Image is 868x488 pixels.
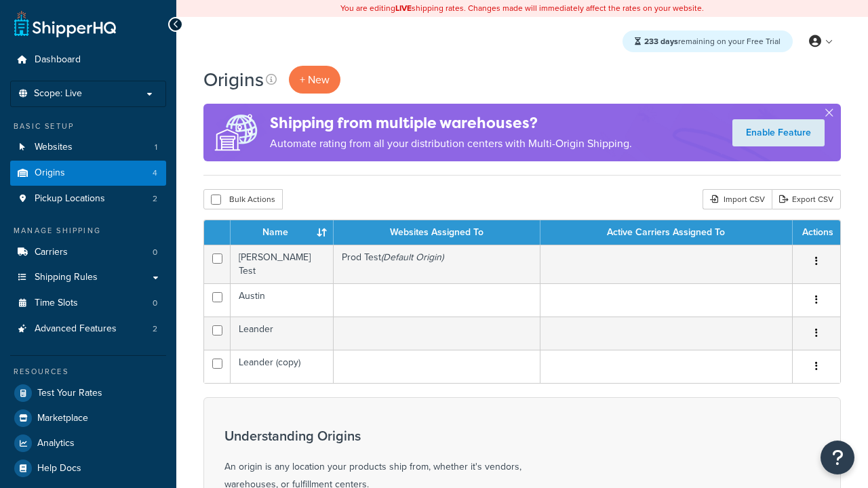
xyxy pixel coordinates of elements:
a: Marketplace [10,406,166,430]
a: Advanced Features 2 [10,317,166,342]
div: Basic Setup [10,121,166,132]
li: Websites [10,135,166,160]
span: 1 [155,142,157,153]
div: remaining on your Free Trial [623,30,793,52]
li: Advanced Features [10,317,166,342]
span: Help Docs [37,463,81,474]
th: Name : activate to sort column ascending [231,220,334,245]
p: Automate rating from all your distribution centers with Multi-Origin Shipping. [270,134,632,153]
button: Bulk Actions [203,189,283,209]
td: Leander [231,317,334,350]
td: Prod Test [334,245,540,283]
td: [PERSON_NAME] Test [231,245,334,283]
a: Origins 4 [10,161,166,186]
span: Analytics [37,438,75,449]
span: Origins [35,167,65,179]
span: Time Slots [35,298,78,309]
li: Pickup Locations [10,186,166,211]
a: Pickup Locations 2 [10,186,166,211]
i: (Default Origin) [381,250,443,264]
th: Websites Assigned To [334,220,540,245]
li: Carriers [10,240,166,265]
h1: Origins [203,66,264,93]
span: Test Your Rates [37,388,102,399]
a: Export CSV [772,189,841,209]
a: Test Your Rates [10,381,166,405]
a: Dashboard [10,47,166,73]
a: Analytics [10,431,166,455]
a: Shipping Rules [10,265,166,290]
span: + New [300,72,330,87]
span: Shipping Rules [35,272,98,283]
strong: 233 days [644,35,678,47]
a: Enable Feature [732,119,825,146]
span: 4 [153,167,157,179]
span: Advanced Features [35,323,117,335]
a: Help Docs [10,456,166,481]
td: Leander (copy) [231,350,334,383]
span: 2 [153,323,157,335]
span: Scope: Live [34,88,82,100]
th: Actions [793,220,840,245]
a: Websites 1 [10,135,166,160]
span: Marketplace [37,413,88,424]
li: Time Slots [10,291,166,316]
img: ad-origins-multi-dfa493678c5a35abed25fd24b4b8a3fa3505936ce257c16c00bdefe2f3200be3.png [203,104,270,161]
b: LIVE [395,2,412,14]
div: Resources [10,366,166,378]
a: + New [289,66,340,94]
button: Open Resource Center [821,441,854,474]
span: Dashboard [35,54,81,66]
span: 2 [153,193,157,205]
a: ShipperHQ Home [14,10,116,37]
div: Manage Shipping [10,225,166,237]
span: 0 [153,298,157,309]
div: Import CSV [703,189,772,209]
a: Time Slots 0 [10,291,166,316]
span: 0 [153,247,157,258]
span: Carriers [35,247,68,258]
h3: Understanding Origins [224,428,564,443]
h4: Shipping from multiple warehouses? [270,112,632,134]
span: Pickup Locations [35,193,105,205]
li: Origins [10,161,166,186]
a: Carriers 0 [10,240,166,265]
td: Austin [231,283,334,317]
span: Websites [35,142,73,153]
th: Active Carriers Assigned To [540,220,793,245]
